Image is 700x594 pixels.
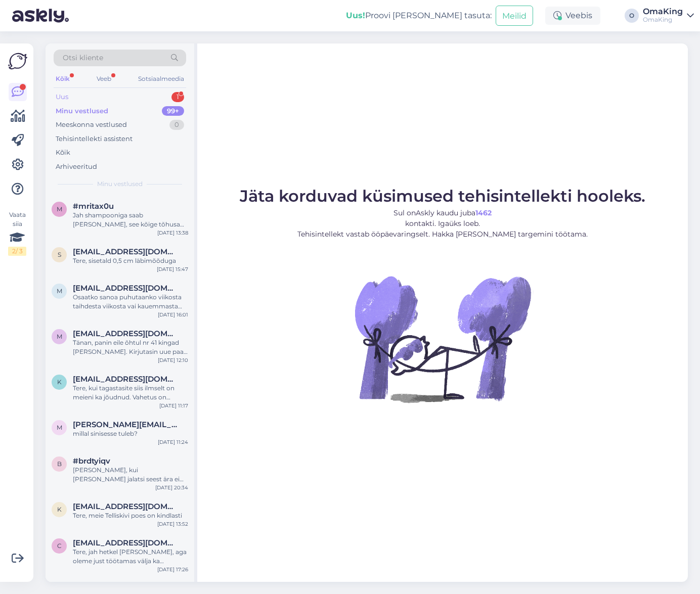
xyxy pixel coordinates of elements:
span: #brdtyiqv [73,456,110,466]
span: christineljas@gmail.com [73,538,178,547]
font: Veebis [565,11,592,20]
font: [DATE] 20:34 [155,484,188,491]
font: Sul on [393,208,416,217]
font: s [58,251,61,258]
font: 99+ [167,107,179,115]
span: monika@tekstiilruumis.ee [73,420,178,429]
font: kontakti. Igaüks loeb. [405,219,480,228]
font: 0 [174,120,179,128]
font: b [57,460,62,468]
font: Askly kaudu juba [416,208,475,217]
font: Meilid [502,11,527,21]
font: [DATE] 11:17 [159,402,188,409]
font: [EMAIL_ADDRESS][DOMAIN_NAME] [73,247,212,256]
font: [DATE] 11:24 [158,439,188,445]
font: Tere, kui tagastasite siis ilmselt on meieni ka jõudnud. Vahetus on [PERSON_NAME] juba [PERSON_NA... [73,384,174,419]
font: [EMAIL_ADDRESS][DOMAIN_NAME] [73,329,212,338]
font: Kõik [56,75,70,82]
font: Tehisintellekti assistent [56,134,133,143]
font: [PERSON_NAME][EMAIL_ADDRESS][DOMAIN_NAME] [73,420,278,429]
font: c [57,542,62,550]
font: Tehisintellekt vastab ööpäevaringselt. Hakka [PERSON_NAME] targemini töötama. [297,230,588,239]
span: marika.hjelm@gmail.com [73,284,178,293]
font: m [57,205,62,213]
font: Arhiveeritud [56,162,97,170]
img: Vestlus pole aktiivne [352,248,534,430]
font: [DATE] 12:10 [158,357,188,363]
font: Proovi [PERSON_NAME] tasuta: [365,11,492,20]
font: k [57,506,62,513]
font: [DATE] 17:26 [157,566,188,573]
font: [DATE] 15:47 [157,266,188,272]
font: [EMAIL_ADDRESS][DOMAIN_NAME] [73,501,212,511]
font: Tänan, panin eile õhtul nr 41 kingad [PERSON_NAME]. Kirjutasin uue paari numbri sooviks 40, nagu ... [73,339,188,446]
font: / 3 [16,247,23,255]
span: #mritax0u [73,202,114,211]
font: 1462 [475,208,492,217]
img: Askly logo [8,52,27,71]
font: OmaKing [643,7,683,16]
font: OmaKing [643,16,672,23]
font: #mritax0u [73,201,114,211]
font: O [629,12,634,19]
font: [PERSON_NAME], kui [PERSON_NAME] jalatsi seest ära ei saa, siis joonistada näiteks [PERSON_NAME] ... [73,466,184,537]
font: [DATE] 16:01 [158,311,188,318]
span: kirsti.tihho@gmail.com [73,502,178,511]
font: #brdtyiqv [73,456,110,466]
font: Tere, jah hetkel [PERSON_NAME], aga oleme just töötamas välja ka suuremaid suuruseid [73,548,187,574]
font: m [57,287,62,295]
font: Minu vestlused [97,180,143,188]
font: Kõik [56,148,70,156]
font: millal sinisesse tuleb? [73,430,138,437]
font: [EMAIL_ADDRESS][DOMAIN_NAME] [73,374,212,384]
a: OmaKingOmaKing [643,8,694,24]
font: Vaata siia [9,211,26,227]
font: Uus! [346,11,365,20]
font: Uus [56,93,68,101]
button: Meilid [496,6,533,25]
font: k [57,378,62,386]
span: kirimagimimari@gmail.com [73,375,178,384]
span: saramf.enf@gmail.com [73,247,178,256]
font: Osaatko sanoa puhutaanko viikosta taihdesta viikosta vai kauemmasta ajasta? [73,293,182,319]
font: Tere, meie Telliskivi poes on kindlasti [73,512,182,519]
font: Meeskonna vestlused [56,120,127,128]
font: [EMAIL_ADDRESS][DOMAIN_NAME] [73,538,212,547]
font: m [57,424,62,431]
font: Jäta korduvad küsimused tehisintellekti hooleks. [240,186,645,206]
font: [EMAIL_ADDRESS][DOMAIN_NAME] [73,283,212,293]
span: matt.sirle@gmail.com [73,329,178,338]
font: Sotsiaalmeedia [138,75,184,82]
font: [DATE] 13:52 [157,521,188,527]
font: Jah shampooniga saab [PERSON_NAME], see kõige tõhusam ja Telliskivi poes peaks olemas ilusti olema. [73,211,187,246]
font: Minu vestlused [56,107,108,115]
font: [DATE] 13:38 [157,230,188,236]
font: Veeb [97,75,111,82]
font: m [57,333,62,340]
font: Otsi kliente [63,53,103,62]
font: 1 [177,93,179,101]
font: 2 [12,247,16,255]
font: Tere, sisetald 0,5 cm läbimõõduga [73,257,176,264]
